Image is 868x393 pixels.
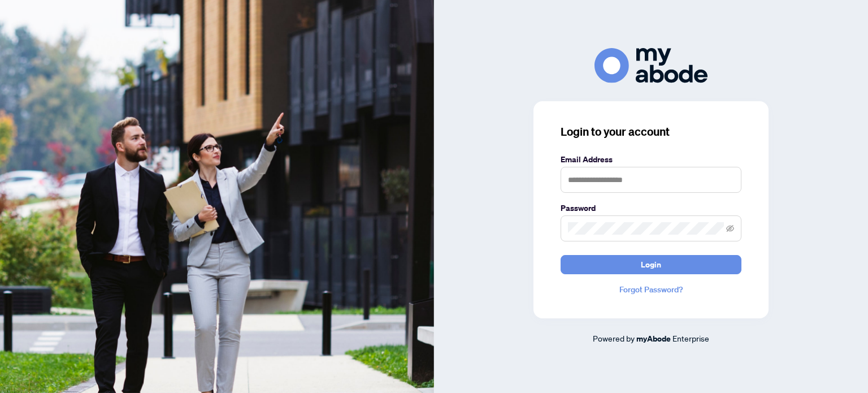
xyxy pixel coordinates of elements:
[672,333,709,343] span: Enterprise
[726,224,734,232] span: eye-invisible
[593,333,635,343] span: Powered by
[561,124,741,140] h3: Login to your account
[641,256,661,274] span: Login
[561,255,741,274] button: Login
[636,332,671,345] a: myAbode
[594,48,708,83] img: ma-logo
[561,283,741,296] a: Forgot Password?
[561,153,741,166] label: Email Address
[561,202,741,214] label: Password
